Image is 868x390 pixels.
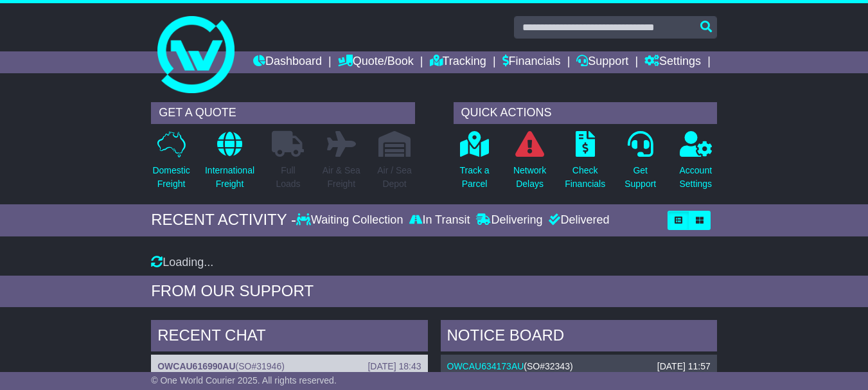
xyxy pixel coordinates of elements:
div: GET A QUOTE [151,102,414,124]
a: Settings [644,51,701,73]
div: Waiting Collection [296,213,406,227]
span: SO#32343 [527,361,570,371]
p: Air & Sea Freight [323,164,360,191]
span: SO#31946 [238,361,281,371]
div: QUICK ACTIONS [454,102,717,124]
a: AccountSettings [678,130,713,198]
p: Full Loads [272,164,304,191]
p: Get Support [624,164,656,191]
a: DomesticFreight [152,130,190,198]
div: ( ) [447,361,711,372]
p: Air / Sea Depot [377,164,412,191]
div: FROM OUR SUPPORT [151,282,717,301]
a: Quote/Book [338,51,414,73]
div: NOTICE BOARD [441,320,717,355]
a: OWCAU616990AU [157,361,235,371]
p: Account Settings [679,164,712,191]
a: CheckFinancials [564,130,606,198]
p: Check Financials [565,164,605,191]
a: InternationalFreight [204,130,255,198]
a: Dashboard [253,51,322,73]
p: Domestic Freight [152,164,190,191]
div: RECENT CHAT [151,320,427,355]
a: NetworkDelays [513,130,547,198]
div: ( ) [157,361,421,372]
div: Delivering [473,213,545,227]
span: © One World Courier 2025. All rights reserved. [151,375,337,386]
a: Tracking [430,51,486,73]
a: OWCAU634173AU [447,361,524,371]
div: Delivered [545,213,609,227]
div: In Transit [406,213,473,227]
div: RECENT ACTIVITY - [151,211,296,229]
a: Financials [502,51,561,73]
a: Track aParcel [459,130,490,198]
p: International Freight [205,164,254,191]
p: Track a Parcel [459,164,489,191]
div: [DATE] 11:57 [657,361,711,372]
div: Loading... [151,256,717,270]
a: Support [576,51,628,73]
div: [DATE] 18:43 [368,361,421,372]
p: Network Delays [513,164,546,191]
a: GetSupport [624,130,657,198]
